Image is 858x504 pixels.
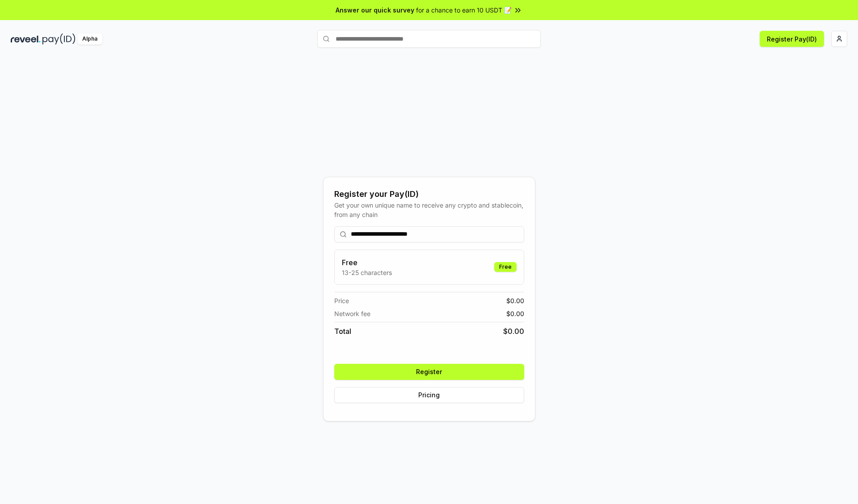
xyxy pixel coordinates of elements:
[506,296,524,305] span: $ 0.00
[342,257,392,268] h3: Free
[342,268,392,277] p: 13-25 characters
[336,5,414,15] span: Answer our quick survey
[334,188,524,200] div: Register your Pay(ID)
[416,5,512,15] span: for a chance to earn 10 USDT 📝
[503,326,524,337] span: $ 0.00
[77,33,102,45] div: Alpha
[494,262,517,272] div: Free
[506,309,524,318] span: $ 0.00
[334,364,524,380] button: Register
[42,33,76,45] img: pay_id
[334,326,351,337] span: Total
[334,309,370,318] span: Network fee
[760,31,824,47] button: Register Pay(ID)
[334,200,524,219] div: Get your own unique name to receive any crypto and stablecoin, from any chain
[11,33,41,45] img: reveel_dark
[334,296,349,305] span: Price
[334,387,524,403] button: Pricing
